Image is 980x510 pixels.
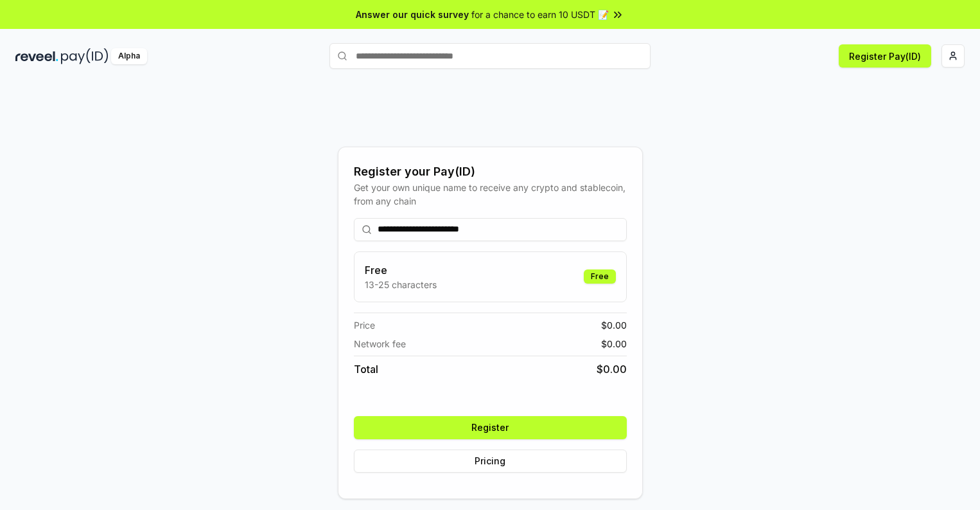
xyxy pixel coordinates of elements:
[597,361,627,377] span: $ 0.00
[584,269,616,284] div: Free
[354,163,627,181] div: Register your Pay(ID)
[354,416,627,439] button: Register
[354,318,375,332] span: Price
[601,318,627,332] span: $ 0.00
[354,361,378,377] span: Total
[601,337,627,351] span: $ 0.00
[354,181,627,208] div: Get your own unique name to receive any crypto and stablecoin, from any chain
[354,450,627,473] button: Pricing
[15,48,58,64] img: reveel_dark
[839,44,931,68] button: Register Pay(ID)
[471,8,609,21] span: for a chance to earn 10 USDT 📝
[365,278,437,291] p: 13-25 characters
[111,48,147,64] div: Alpha
[61,48,109,64] img: pay_id
[354,337,406,351] span: Network fee
[365,262,437,278] h3: Free
[356,8,469,21] span: Answer our quick survey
